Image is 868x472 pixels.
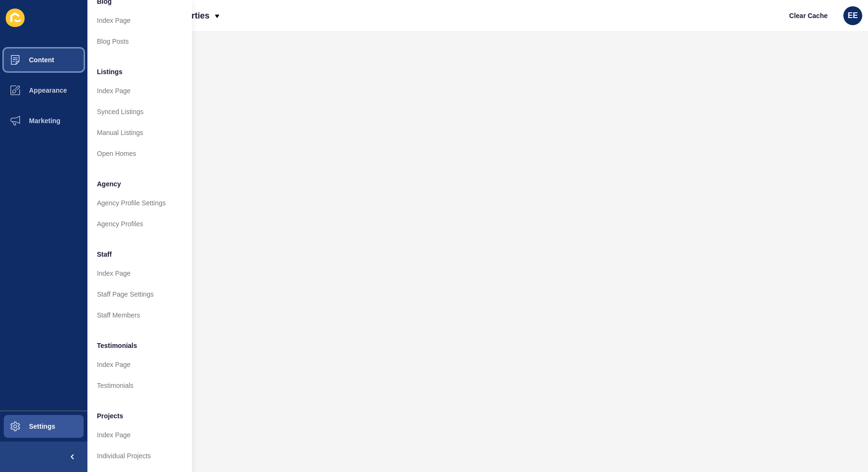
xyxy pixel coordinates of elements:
button: Clear Cache [781,6,836,25]
a: Manual Listings [87,122,192,143]
span: Agency [97,179,121,189]
a: Staff Page Settings [87,284,192,305]
span: Listings [97,67,123,77]
span: Clear Cache [789,11,828,20]
a: Synced Listings [87,101,192,122]
span: Testimonials [97,341,137,350]
a: Index Page [87,10,192,31]
a: Open Homes [87,143,192,164]
a: Blog Posts [87,31,192,52]
span: Projects [97,411,123,421]
a: Agency Profile Settings [87,193,192,213]
a: Staff Members [87,305,192,326]
a: Index Page [87,80,192,101]
a: Testimonials [87,375,192,396]
a: Index Page [87,424,192,445]
a: Index Page [87,354,192,375]
span: EE [848,11,858,20]
a: Individual Projects [87,445,192,466]
a: Index Page [87,263,192,284]
span: Staff [97,250,112,259]
a: Agency Profiles [87,213,192,234]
